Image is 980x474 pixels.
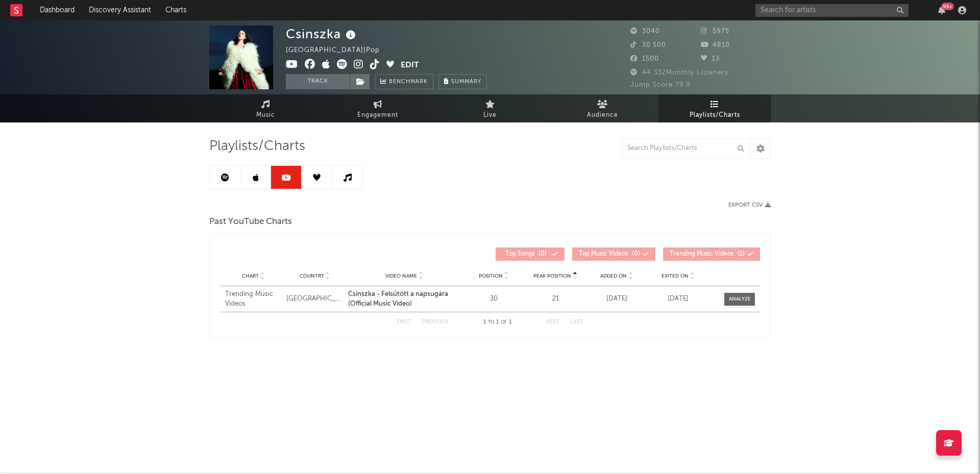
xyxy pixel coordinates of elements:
span: 30 500 [630,42,666,48]
span: 5975 [701,28,729,35]
button: Summary [438,74,487,89]
span: 44 332 Monthly Listeners [630,69,728,76]
span: Playlists/Charts [209,140,305,153]
span: Video Name [385,273,417,279]
a: Playlists/Charts [658,94,771,122]
span: to [488,320,494,325]
button: First [397,319,411,325]
button: Last [570,319,583,325]
a: Music [209,94,322,122]
span: Chart [242,273,259,279]
div: Csinszka [286,26,358,42]
a: Benchmark [375,74,433,89]
span: Exited On [661,273,689,279]
div: [GEOGRAPHIC_DATA] | Pop [286,44,391,57]
span: Position [479,273,503,279]
a: Engagement [322,94,434,122]
a: Live [434,94,546,122]
div: [DATE] [589,294,645,304]
div: 30 [466,294,522,304]
span: ( 0 ) [502,251,549,257]
div: 99 + [941,3,954,10]
span: Added On [600,273,627,279]
div: [DATE] [650,294,706,304]
button: Track [286,74,350,89]
span: of [501,320,507,325]
span: Top Songs [505,251,534,257]
div: 1 1 1 [469,316,525,329]
button: Top Music Videos(0) [572,247,655,261]
span: Engagement [357,109,398,121]
span: ( 0 ) [579,251,640,257]
span: 3040 [630,28,660,35]
button: Trending Music Videos(1) [663,247,760,261]
div: 21 [527,294,583,304]
button: Top Songs(0) [496,247,565,261]
span: Country [300,273,324,279]
span: Audience [587,109,618,121]
span: 1500 [630,56,659,62]
button: Edit [401,59,419,72]
button: Next [546,319,560,325]
span: ( 1 ) [670,251,745,257]
span: Live [483,109,497,121]
span: Past YouTube Charts [209,216,292,228]
a: Csinszka - Felsütött a napsugára (Official Music Video) [348,289,461,309]
button: 99+ [938,6,945,14]
span: 13 [701,56,720,62]
span: Playlists/Charts [690,109,740,121]
span: Top Music Videos [579,251,628,257]
button: Previous [422,319,449,325]
a: Audience [546,94,658,122]
input: Search Playlists/Charts [622,138,749,159]
span: Peak Position [533,273,571,279]
span: Trending Music Videos [670,251,733,257]
div: [GEOGRAPHIC_DATA] [286,294,342,304]
span: Benchmark [389,76,428,88]
span: Music [256,109,275,121]
input: Search for artists [755,4,909,17]
span: 4810 [701,42,730,48]
div: Trending Music Videos [225,289,281,309]
button: Export CSV [728,202,771,208]
span: Summary [451,79,481,85]
span: Jump Score: 79.9 [630,82,691,88]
